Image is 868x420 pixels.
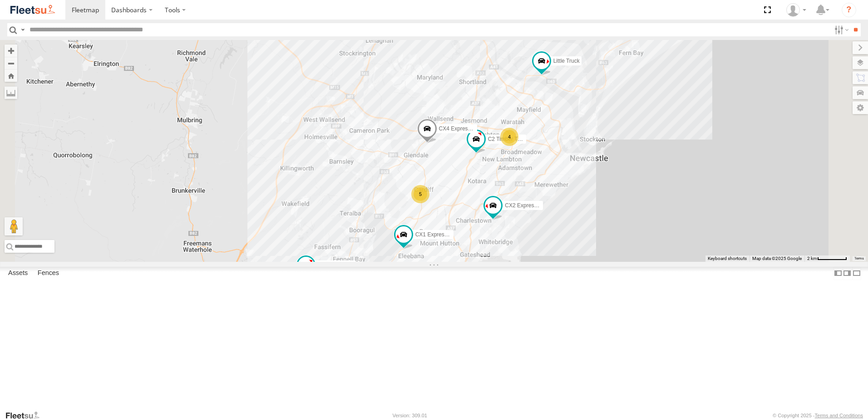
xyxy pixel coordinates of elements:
a: Terms (opens in new tab) [854,257,864,260]
div: Matt Curtis [783,3,809,17]
span: 2 km [807,256,817,261]
label: Search Filter Options [831,23,850,36]
i: ? [842,3,856,17]
label: Dock Summary Table to the Left [833,267,843,280]
button: Zoom Home [5,70,17,82]
button: Keyboard shortcuts [708,255,747,262]
a: Visit our Website [5,411,47,420]
span: Map data ©2025 Google [752,256,802,261]
span: CX1 Express Ute [415,232,457,238]
div: © Copyright 2025 - [773,413,863,418]
span: CX4 Express Ute [439,125,481,132]
label: Map Settings [853,101,868,114]
label: Measure [5,86,17,99]
span: CX2 Express Ute [505,203,547,209]
span: C2 Timber Truck [488,136,528,143]
a: Terms and Conditions [815,413,863,418]
div: Version: 309.01 [393,413,427,418]
label: Assets [4,267,32,280]
img: fleetsu-logo-horizontal.svg [9,4,56,16]
label: Search Query [19,23,26,36]
label: Fences [33,267,64,280]
button: Zoom in [5,45,17,57]
button: Zoom out [5,57,17,70]
span: Little Truck [553,58,580,64]
button: Map Scale: 2 km per 62 pixels [804,255,850,262]
label: Hide Summary Table [852,267,861,280]
div: 5 [411,185,429,203]
label: Dock Summary Table to the Right [843,267,852,280]
div: 4 [500,128,518,146]
button: Drag Pegman onto the map to open Street View [5,217,23,235]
